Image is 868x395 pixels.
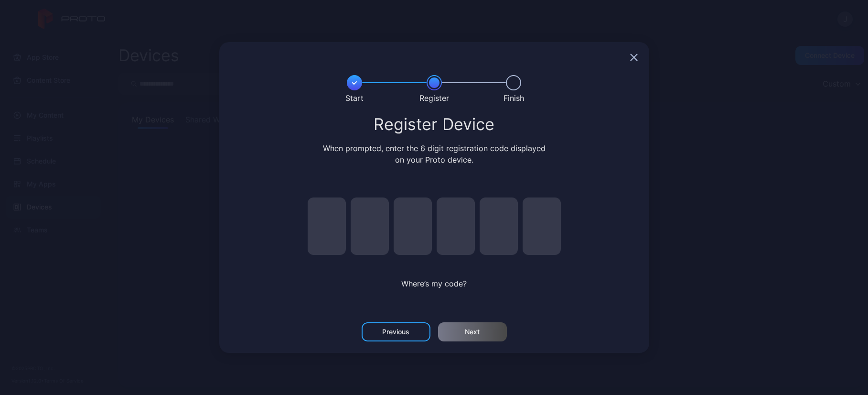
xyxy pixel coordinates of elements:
[401,279,467,288] span: Where’s my code?
[308,197,346,255] input: pin code 1 of 6
[419,92,449,104] div: Register
[437,197,475,255] input: pin code 4 of 6
[321,143,547,165] div: When prompted, enter the 6 digit registration code displayed on your Proto device.
[480,197,518,255] input: pin code 5 of 6
[504,92,524,104] div: Finish
[231,116,638,133] div: Register Device
[465,328,480,336] div: Next
[394,197,432,255] input: pin code 3 of 6
[438,322,507,341] button: Next
[351,197,389,255] input: pin code 2 of 6
[362,322,430,341] button: Previous
[382,328,409,336] div: Previous
[345,92,364,104] div: Start
[523,197,561,255] input: pin code 6 of 6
